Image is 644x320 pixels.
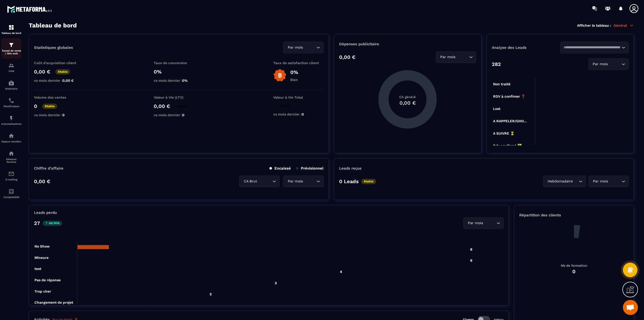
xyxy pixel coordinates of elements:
img: b-badge-o.b3b20ee6.svg [273,69,287,82]
p: Tunnel de vente / Site web [1,49,21,55]
p: Planificateur [1,105,21,108]
p: vs mois dernier : [154,78,204,83]
tspan: Lost [493,107,500,111]
p: 0% [290,69,298,75]
a: social-networksocial-networkRéseaux Sociaux [1,147,21,167]
div: Search for option [588,58,629,70]
p: 0% [154,69,204,75]
input: Search for option [304,179,315,184]
tspan: Changement de projet [34,300,73,305]
tspan: Non traité [493,82,510,86]
span: CA Brut [243,179,258,184]
a: formationformationTunnel de vente / Site web [1,38,21,59]
tspan: A RAPPELER/GHO... [493,119,527,123]
span: Par mois [467,220,484,226]
p: Leads perdu [34,210,57,215]
a: accountantaccountantComptabilité [1,185,21,202]
p: 27 [34,220,40,226]
div: Search for option [436,51,476,63]
input: Search for option [563,45,620,50]
span: 0 [182,113,184,117]
p: Stable [175,104,190,109]
input: Search for option [258,179,271,184]
a: automationsautomationsEspace membre [1,129,21,147]
tspan: test [34,267,41,271]
img: email [8,171,14,177]
p: 0,00 € [154,103,170,109]
span: 0% [182,78,188,83]
p: Afficher le tableau : [577,23,611,27]
p: 0,00 € [339,54,355,60]
p: Stable [361,179,376,184]
p: 40.74% [43,221,62,226]
h3: Tableau de bord [29,22,77,29]
span: Par mois [592,179,609,184]
p: 0,00 € [34,69,50,75]
input: Search for option [457,54,468,60]
input: Search for option [574,179,578,184]
img: social-network [8,150,14,156]
div: Search for option [283,42,324,53]
p: Taux de conversion [154,61,204,65]
p: 0 [34,103,37,109]
span: Par mois [592,61,609,67]
input: Search for option [609,61,620,67]
a: emailemailE-mailing [1,167,21,185]
tspan: RDV à confimer ❓ [493,94,526,99]
p: 0,00 € [34,178,50,184]
div: Search for option [588,176,629,187]
img: formation [8,24,14,30]
p: Stable [278,103,293,108]
p: CRM [1,70,21,72]
img: scheduler [8,98,14,104]
a: formationformationTableau de bord [1,21,21,38]
p: Chiffre d’affaire [34,166,63,171]
p: Valeur à Vie Total [273,95,324,99]
p: Dépenses publicitaire [339,42,476,46]
p: Stable [42,104,57,109]
span: Par mois [287,179,304,184]
tspan: Rdv confirmé ✅ [493,144,522,148]
a: Mở cuộc trò chuyện [623,300,638,315]
img: accountant [8,188,14,194]
a: automationsautomationsAutomatisations [1,111,21,129]
div: Search for option [560,42,629,53]
img: automations [8,115,14,121]
img: automations [8,133,14,139]
span: 0 [302,112,304,116]
p: Webinaire [1,87,21,90]
span: Par mois [439,54,457,60]
p: Comptabilité [1,196,21,198]
img: logo [7,5,52,14]
p: Tableau de bord [1,32,21,34]
p: Général [614,23,634,28]
span: 0,00 € [62,78,74,83]
span: 0 [62,113,65,117]
p: Bien [290,78,298,82]
tspan: Pas de réponse [34,278,61,282]
p: Réseaux Sociaux [1,158,21,163]
input: Search for option [609,179,620,184]
div: Search for option [543,176,586,187]
p: Espace membre [1,140,21,143]
p: Leads reçus [339,166,361,171]
p: Statistiques globales [34,45,73,50]
span: Par mois [287,45,304,50]
p: Analyse des Leads [492,45,560,50]
div: Search for option [239,176,279,187]
div: Search for option [283,176,324,187]
img: formation [8,62,14,68]
tspan: A SUIVRE ⏳ [493,131,515,136]
p: Coût d'acquisition client [34,61,84,65]
p: Stable [55,69,70,74]
p: Automatisations [1,123,21,125]
div: Search for option [463,217,504,229]
tspan: Mineure [34,256,49,260]
p: Répartition des clients [519,213,629,217]
tspan: No Show [34,244,50,248]
p: 0 Leads [339,178,359,184]
p: Prévisionnel [296,166,324,171]
img: automations [8,80,14,86]
p: vs mois dernier : [34,78,84,83]
tspan: Trop cher [34,289,51,293]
